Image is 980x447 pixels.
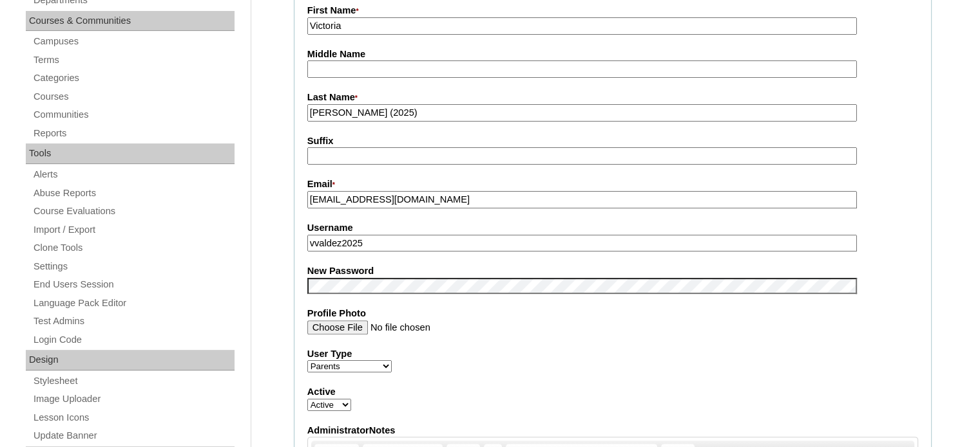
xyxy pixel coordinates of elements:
a: Clone Tools [32,240,235,256]
a: Lesson Icons [32,410,235,426]
a: Update Banner [32,428,235,444]
a: Settings [32,259,235,275]
div: Design [26,350,235,370]
label: Middle Name [307,48,918,61]
label: Last Name [307,91,918,105]
a: Stylesheet [32,373,235,389]
div: Courses & Communities [26,11,235,32]
div: Tools [26,143,235,164]
a: Language Pack Editor [32,295,235,311]
a: End Users Session [32,277,235,293]
a: Communities [32,107,235,123]
label: AdministratorNotes [307,424,918,437]
a: Courses [32,89,235,105]
a: Import / Export [32,222,235,238]
label: Suffix [307,134,918,148]
a: Alerts [32,167,235,183]
a: Categories [32,70,235,86]
label: Username [307,221,918,235]
label: User Type [307,347,918,361]
label: First Name [307,4,918,18]
label: Active [307,385,918,399]
a: Campuses [32,33,235,50]
label: Email [307,178,918,192]
a: Course Evaluations [32,203,235,219]
a: Abuse Reports [32,185,235,201]
a: Login Code [32,332,235,348]
label: Profile Photo [307,307,918,320]
a: Test Admins [32,313,235,329]
a: Reports [32,125,235,141]
a: Image Uploader [32,391,235,407]
label: New Password [307,264,918,278]
a: Terms [32,52,235,68]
